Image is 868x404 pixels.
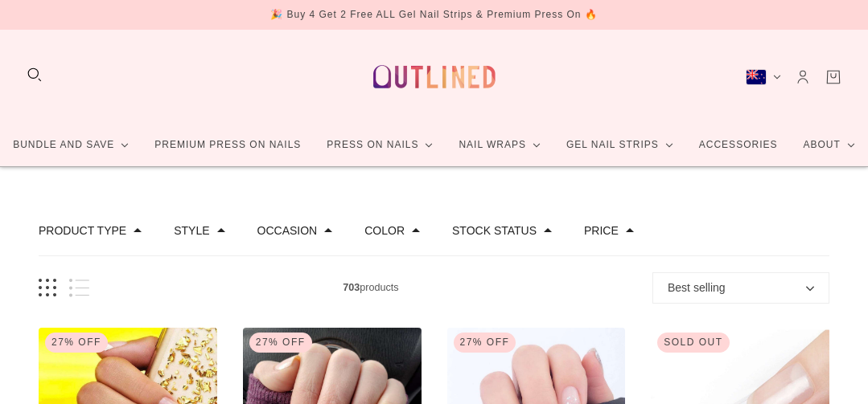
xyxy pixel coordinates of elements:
[794,68,812,86] a: Account
[142,124,314,166] a: Premium Press On Nails
[249,333,312,353] div: 27% Off
[454,333,516,353] div: 27% Off
[657,333,729,353] div: Sold out
[69,279,89,297] button: List view
[174,225,209,236] button: Filter by Style
[39,225,126,236] button: Filter by Product type
[39,279,56,297] button: Grid view
[89,280,652,296] span: products
[45,333,108,353] div: 27% Off
[652,272,829,304] button: Best selling
[364,225,405,236] button: Filter by Color
[270,6,598,23] div: 🎉 Buy 4 Get 2 Free ALL Gel Nail Strips & Premium Press On 🔥
[790,124,867,166] a: About
[584,225,619,236] button: Filter by Price
[825,68,842,86] a: Cart
[364,43,505,111] a: Outlined
[26,66,43,84] button: Search
[452,225,537,236] button: Filter by Stock status
[314,124,446,166] a: Press On Nails
[446,124,553,166] a: Nail Wraps
[343,282,360,293] b: 703
[746,69,781,85] button: New Zealand
[257,225,318,236] button: Filter by Occasion
[553,124,686,166] a: Gel Nail Strips
[686,124,791,166] a: Accessories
